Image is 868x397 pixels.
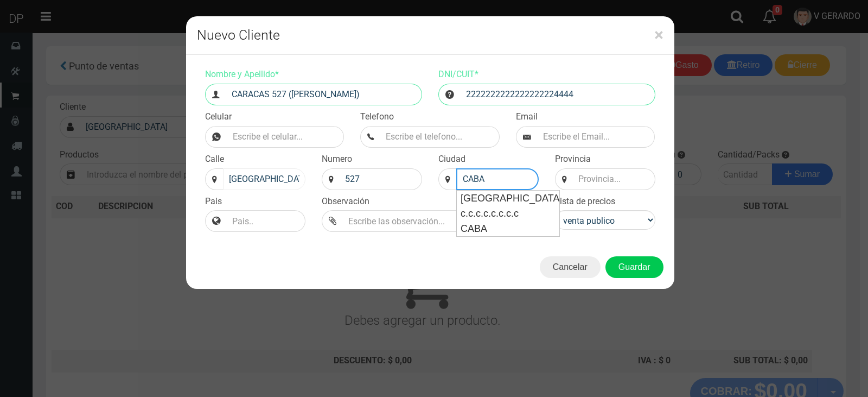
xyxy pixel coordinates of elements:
[438,153,465,166] label: Ciudad
[457,221,559,236] div: CABA
[555,196,615,208] label: Lista de precios
[457,206,559,221] div: c.c.c.c.c.c.c.c
[605,256,663,278] button: Guardar
[461,84,655,105] input: Escribe el DNI...
[573,168,655,190] input: Provincia...
[227,210,305,232] input: Pais..
[456,168,539,190] input: Barrio / Localidad...
[540,256,601,278] button: Cancelar
[197,27,663,43] h4: Nuevo Cliente
[205,196,222,208] label: Pais
[205,153,224,166] label: Calle
[226,84,422,105] input: Escribe el Nombre y Apellido...
[340,168,422,190] input: Piso
[322,196,369,208] label: Observación
[654,26,663,43] button: Close
[343,210,539,232] input: Escribe las observación...
[516,111,538,123] label: Email
[205,68,279,81] label: Nombre y Apellido
[538,126,655,148] input: Escribe el Email...
[380,126,500,148] input: Escribe el telefono...
[438,68,478,81] label: DNI/CUIT
[457,191,559,206] div: [GEOGRAPHIC_DATA] capital
[205,111,232,123] label: Celular
[322,153,352,166] label: Numero
[654,24,663,45] span: ×
[227,126,344,148] input: Escribe el celular...
[555,153,591,166] label: Provincia
[360,111,394,123] label: Telefono
[223,168,305,190] input: Calle...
